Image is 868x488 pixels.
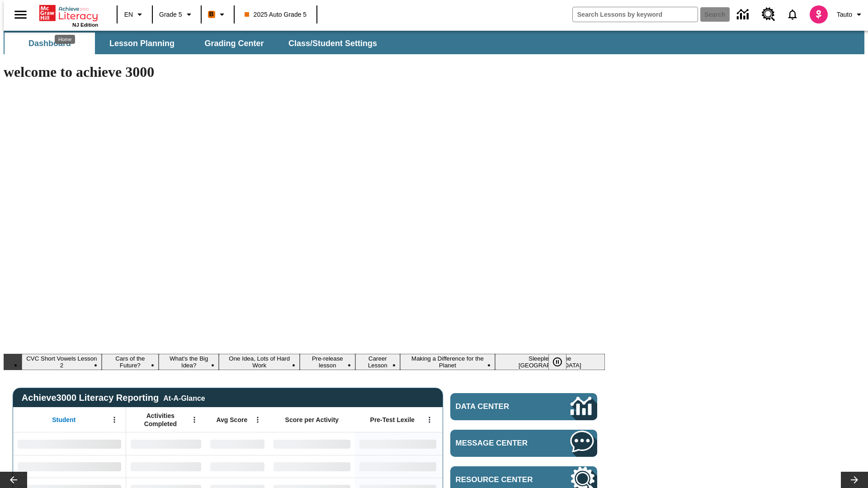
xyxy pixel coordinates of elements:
[131,412,190,428] span: Activities Completed
[355,354,401,370] button: Slide 6 Career Lesson
[573,7,698,22] input: search field
[837,10,852,19] span: Tauto
[126,455,206,478] div: No Data,
[4,64,605,80] h1: welcome to achieve 3000
[5,33,95,54] button: Dashboard
[206,455,269,478] div: No Data,
[4,31,864,54] div: SubNavbar
[204,38,264,49] span: Grading Center
[781,3,804,26] a: Notifications
[97,33,187,54] button: Lesson Planning
[102,354,159,370] button: Slide 2 Cars of the Future?
[156,6,198,23] button: Grade: Grade 5, Select a grade
[22,354,102,370] button: Slide 1 CVC Short Vowels Lesson 2
[450,430,597,457] a: Message Center
[28,38,71,49] span: Dashboard
[124,10,133,19] span: EN
[219,354,300,370] button: Slide 4 One Idea, Lots of Hard Work
[209,9,214,20] span: B
[72,22,98,28] span: NJ Edition
[281,33,384,54] button: Class/Student Settings
[548,354,576,370] div: Pause
[39,4,98,22] a: Home
[731,2,756,27] a: Data Center
[206,432,269,455] div: No Data,
[52,416,75,424] span: Student
[163,393,205,403] div: At-A-Glance
[370,416,415,424] span: Pre-Test Lexile
[159,10,182,19] span: Grade 5
[159,354,219,370] button: Slide 3 What's the Big Idea?
[189,33,279,54] button: Grading Center
[22,393,205,403] span: Achieve3000 Literacy Reporting
[456,475,543,484] span: Resource Center
[300,354,355,370] button: Slide 5 Pre-release lesson
[756,2,781,27] a: Resource Center, Will open in new tab
[450,393,597,420] a: Data Center
[108,413,121,427] button: Open Menu
[204,6,231,23] button: Boost Class color is orange. Change class color
[4,33,385,54] div: SubNavbar
[804,3,833,26] button: Select a new avatar
[456,402,540,411] span: Data Center
[400,354,495,370] button: Slide 7 Making a Difference for the Planet
[288,38,377,49] span: Class/Student Settings
[7,1,34,28] button: Open side menu
[456,439,543,448] span: Message Center
[495,354,605,370] button: Slide 8 Sleepless in the Animal Kingdom
[810,5,828,23] img: avatar image
[245,10,307,19] span: 2025 Auto Grade 5
[39,3,98,28] div: Home
[120,6,149,23] button: Language: EN, Select a language
[548,354,566,370] button: Pause
[285,416,339,424] span: Score per Activity
[126,432,206,455] div: No Data,
[833,6,868,23] button: Profile/Settings
[188,413,201,427] button: Open Menu
[109,38,175,49] span: Lesson Planning
[423,413,436,427] button: Open Menu
[216,416,247,424] span: Avg Score
[841,472,868,488] button: Lesson carousel, Next
[251,413,264,427] button: Open Menu
[55,35,75,44] div: Home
